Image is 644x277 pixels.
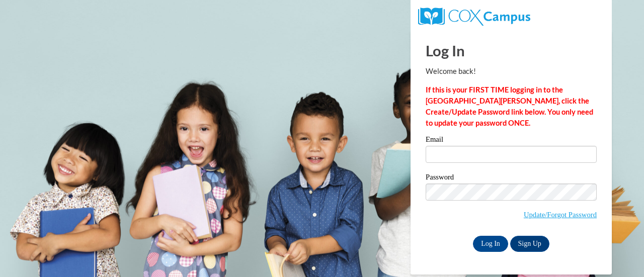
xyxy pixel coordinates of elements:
a: COX Campus [418,12,530,20]
p: Welcome back! [426,66,597,77]
a: Update/Forgot Password [524,211,597,219]
label: Email [426,136,597,146]
label: Password [426,173,597,183]
a: Sign Up [510,236,549,252]
h1: Log In [426,40,597,61]
strong: If this is your FIRST TIME logging in to the [GEOGRAPHIC_DATA][PERSON_NAME], click the Create/Upd... [426,85,593,127]
img: COX Campus [418,8,530,26]
input: Log In [473,236,508,252]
